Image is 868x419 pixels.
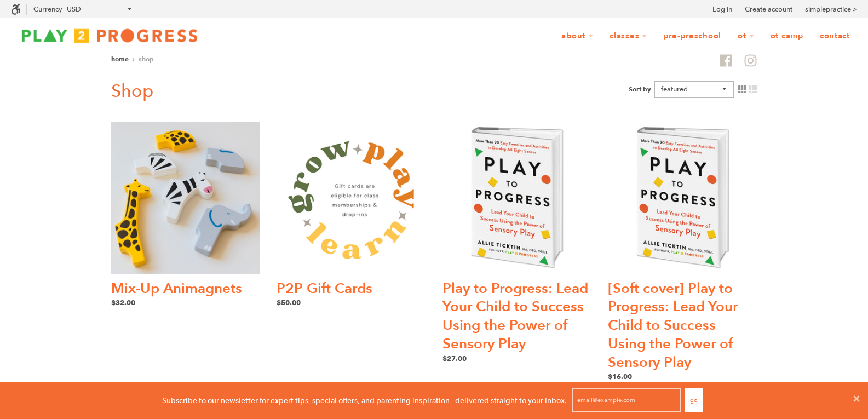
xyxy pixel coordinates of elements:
a: Create account [745,4,792,15]
a: Home [111,55,129,63]
a: P2P Gift Cards [277,279,372,299]
span: › [133,55,135,63]
p: Subscribe to our newsletter for expert tips, special offers, and parenting inspiration - delivere... [162,394,567,406]
span: Shop [139,55,154,63]
a: Log in [712,4,732,15]
label: Currency [33,5,62,13]
a: About [554,26,600,47]
img: Play 2 Progress - Play 2 Progress: Lead Your Child to Success Using the Power of Sensory Play Book [442,122,592,274]
span: $32.00 [111,298,135,307]
img: Play 2 Progress - Play 2 Progress: Lead Your Child to Success Using the Power of Sensory Play Book [608,122,757,274]
a: OT Camp [763,26,810,47]
a: simplepractice > [805,4,857,15]
a: Mix-Up Animagnets [111,279,242,299]
h1: Shop [111,79,153,104]
img: Play2Progress logo [11,25,208,47]
span: $27.00 [442,354,467,363]
a: Classes [602,26,654,47]
a: [Soft cover] Play to Progress: Lead Your Child to Success Using the Power of Sensory Play [608,279,738,372]
span: $50.00 [277,298,301,307]
span: $16.00 [608,372,632,381]
label: Sort by [629,85,651,93]
img: P2P Gift Cards [277,122,426,274]
a: Pre-Preschool [656,26,728,47]
a: Play to Progress: Lead Your Child to Success Using the Power of Sensory Play [442,279,588,354]
img: Play 2 Progress - Mix-Up Animagnets [111,122,261,274]
nav: breadcrumbs [111,54,154,65]
input: email@example.com [572,388,681,412]
a: OT [731,26,761,47]
a: Contact [813,26,857,47]
button: Go [685,388,703,412]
